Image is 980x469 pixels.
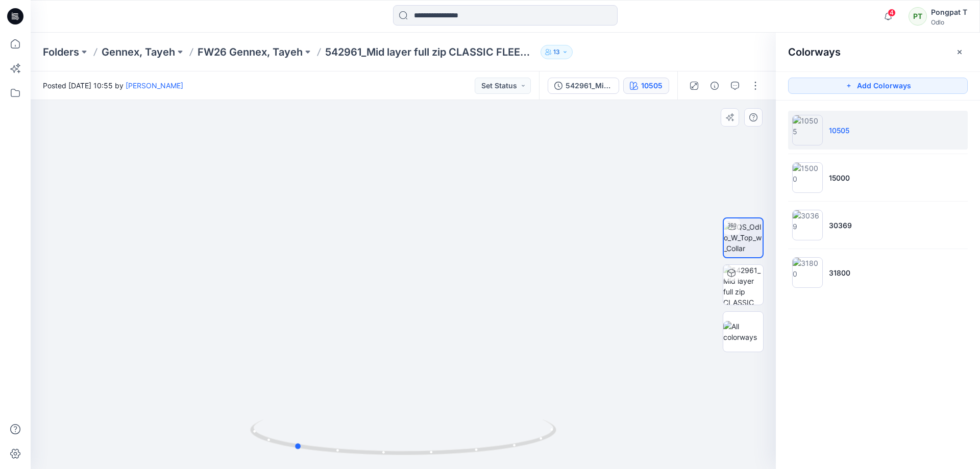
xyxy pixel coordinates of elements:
[548,78,619,94] button: 542961_Mid layer full zip CLASSIC FLEECE_SMS_3D
[126,81,183,90] a: [PERSON_NAME]
[888,9,896,17] span: 4
[829,172,850,183] p: 15000
[829,267,850,278] p: 31800
[909,7,927,26] div: PT
[931,18,967,26] div: Odlo
[553,46,560,58] p: 13
[43,45,79,59] a: Folders
[102,45,175,59] a: Gennex, Tayeh
[788,46,841,58] h2: Colorways
[931,6,967,18] div: Pongpat T
[723,321,763,342] img: All colorways
[792,210,823,240] img: 30369
[641,80,663,91] div: 10505
[724,221,763,254] img: VQS_Odlo_W_Top_w_Collar
[788,78,968,94] button: Add Colorways
[792,115,823,145] img: 10505
[541,45,573,59] button: 13
[792,257,823,288] img: 31800
[623,78,669,94] button: 10505
[829,220,852,231] p: 30369
[829,125,849,136] p: 10505
[566,80,612,91] div: 542961_Mid layer full zip CLASSIC FLEECE_SMS_3D
[706,78,723,94] button: Details
[43,80,183,91] span: Posted [DATE] 10:55 by
[723,265,763,305] img: 542961_Mid layer full zip CLASSIC FLEECE_SMS_3D 10505
[198,45,303,59] a: FW26 Gennex, Tayeh
[325,45,536,59] p: 542961_Mid layer full zip CLASSIC FLEECE_SMS_3D
[792,162,823,193] img: 15000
